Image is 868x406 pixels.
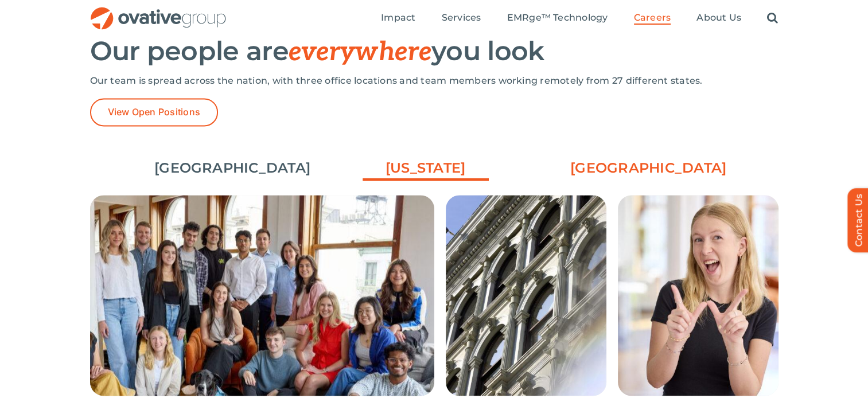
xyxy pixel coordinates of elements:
[442,12,481,25] a: Services
[634,12,671,25] a: Careers
[90,37,779,67] h2: Our people are you look
[154,158,281,178] a: [GEOGRAPHIC_DATA]
[570,158,696,178] a: [GEOGRAPHIC_DATA]
[618,195,779,396] img: Careers – New York Grid 3
[507,12,608,25] a: EMRge™ Technology
[696,12,741,24] span: About Us
[381,12,415,25] a: Impact
[767,12,778,25] a: Search
[446,195,606,396] img: Careers – New York Grid 2
[381,12,415,24] span: Impact
[90,153,779,184] ul: Post Filters
[289,36,431,68] span: everywhere
[89,6,227,17] a: OG_Full_horizontal_RGB
[696,12,741,25] a: About Us
[90,98,219,126] a: View Open Positions
[507,12,608,24] span: EMRge™ Technology
[442,12,481,24] span: Services
[634,12,671,24] span: Careers
[90,75,779,87] p: Our team is spread across the nation, with three office locations and team members working remote...
[108,107,201,118] span: View Open Positions
[363,158,489,184] a: [US_STATE]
